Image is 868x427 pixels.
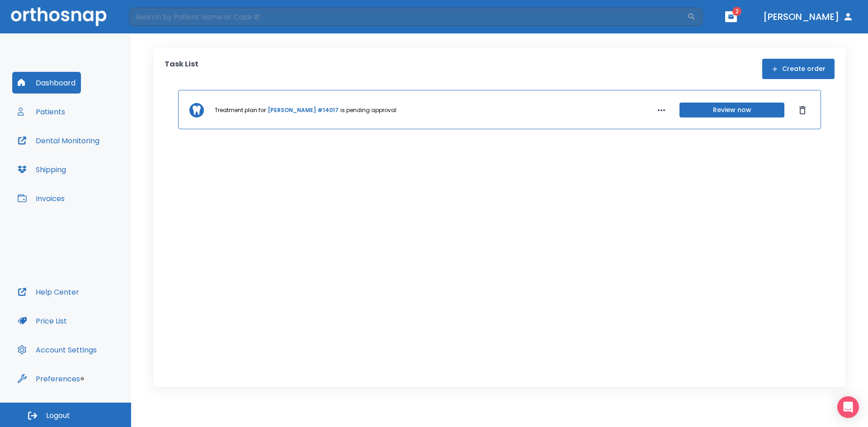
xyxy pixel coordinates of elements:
[12,101,71,122] button: Patients
[12,339,102,361] button: Account Settings
[340,106,396,114] p: is pending approval
[11,7,107,26] img: Orthosnap
[12,310,72,332] button: Price List
[12,72,81,94] button: Dashboard
[837,396,859,418] div: Open Intercom Messenger
[732,7,741,16] span: 2
[12,130,105,151] button: Dental Monitoring
[12,188,70,209] button: Invoices
[12,281,85,303] button: Help Center
[46,411,70,421] span: Logout
[12,368,85,389] button: Preferences
[268,106,339,114] a: [PERSON_NAME] #14017
[215,106,266,114] p: Treatment plan for
[759,9,857,25] button: [PERSON_NAME]
[12,159,71,180] button: Shipping
[165,59,198,79] p: Task List
[129,8,687,26] input: Search by Patient Name or Case #
[795,103,810,117] button: Dismiss
[78,375,86,383] div: Tooltip anchor
[679,103,784,117] button: Review now
[762,59,835,79] button: Create order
